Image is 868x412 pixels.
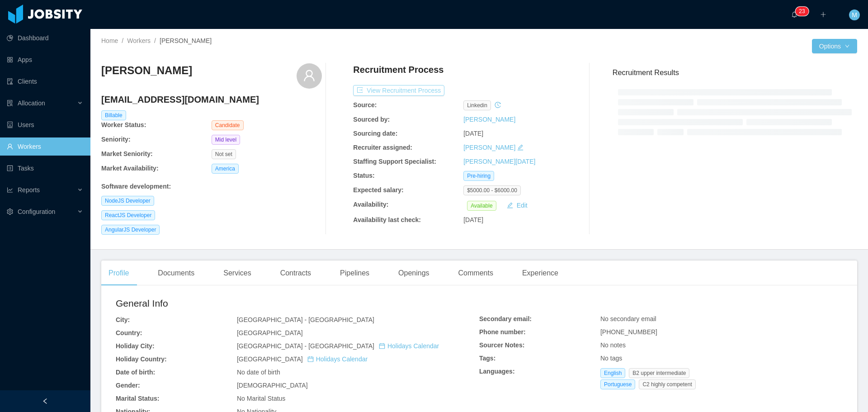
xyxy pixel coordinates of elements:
b: Holiday Country: [116,355,167,363]
sup: 23 [795,7,808,16]
span: Reports [18,186,40,194]
i: icon: setting [7,208,13,215]
div: Documents [151,260,202,286]
i: icon: user [303,69,316,82]
span: No secondary email [600,315,656,322]
span: [DATE] [463,216,483,223]
span: Pre-hiring [463,171,494,181]
span: B2 upper intermediate [629,368,689,378]
div: Contracts [273,260,318,286]
i: icon: bell [791,11,797,18]
div: Openings [391,260,437,286]
i: icon: history [495,102,501,108]
b: Secondary email: [479,315,532,322]
b: Market Availability: [101,165,159,172]
a: Home [101,37,118,44]
span: / [122,37,123,44]
span: English [600,368,625,378]
i: icon: plus [820,11,826,18]
span: [GEOGRAPHIC_DATA] [237,329,303,336]
b: Availability: [353,201,388,208]
b: Market Seniority: [101,150,153,157]
span: linkedin [463,100,491,110]
b: Availability last check: [353,216,421,223]
div: Pipelines [333,260,377,286]
a: icon: calendarHolidays Calendar [307,355,368,363]
span: [DEMOGRAPHIC_DATA] [237,382,308,389]
span: [PERSON_NAME] [160,37,212,44]
b: Languages: [479,368,515,375]
div: Comments [451,260,500,286]
b: Recruiter assigned: [353,144,412,151]
span: No Marital Status [237,395,285,402]
span: [GEOGRAPHIC_DATA] - [GEOGRAPHIC_DATA] [237,342,439,350]
span: [DATE] [463,130,483,137]
span: [GEOGRAPHIC_DATA] [237,355,368,363]
p: 3 [802,7,805,16]
span: Candidate [212,120,244,130]
i: icon: calendar [307,356,314,362]
b: Date of birth: [116,369,155,376]
b: Sourcing date: [353,130,397,137]
b: Expected salary: [353,186,403,194]
i: icon: edit [517,144,524,151]
h3: [PERSON_NAME] [101,63,192,78]
b: Sourcer Notes: [479,341,524,349]
b: Country: [116,329,142,336]
a: [PERSON_NAME][DATE] [463,158,535,165]
a: icon: pie-chartDashboard [7,29,83,47]
p: 2 [799,7,802,16]
b: Holiday City: [116,342,155,350]
span: Allocation [18,99,45,107]
a: icon: appstoreApps [7,51,83,69]
b: Tags: [479,355,495,362]
button: Optionsicon: down [812,39,857,53]
b: Sourced by: [353,116,390,123]
span: AngularJS Developer [101,225,160,235]
button: icon: exportView Recruitment Process [353,85,444,96]
button: icon: editEdit [503,200,531,211]
span: M [852,9,857,20]
span: Mid level [212,135,240,145]
span: [PHONE_NUMBER] [600,328,657,336]
div: Services [216,260,258,286]
i: icon: solution [7,100,13,106]
a: icon: userWorkers [7,137,83,156]
b: Worker Status: [101,121,146,128]
span: $5000.00 - $6000.00 [463,185,521,195]
b: Gender: [116,382,140,389]
div: No tags [600,354,843,363]
h2: General Info [116,296,479,311]
span: No notes [600,341,626,349]
b: Status: [353,172,374,179]
h4: [EMAIL_ADDRESS][DOMAIN_NAME] [101,93,322,106]
a: [PERSON_NAME] [463,116,515,123]
h4: Recruitment Process [353,63,443,76]
span: / [154,37,156,44]
i: icon: calendar [379,343,385,349]
h3: Recruitment Results [613,67,857,78]
span: Portuguese [600,379,635,389]
a: icon: exportView Recruitment Process [353,87,444,94]
span: ReactJS Developer [101,210,155,220]
i: icon: line-chart [7,187,13,193]
span: No date of birth [237,369,280,376]
span: Not set [212,149,236,159]
span: C2 highly competent [639,379,695,389]
a: [PERSON_NAME] [463,144,515,151]
span: [GEOGRAPHIC_DATA] - [GEOGRAPHIC_DATA] [237,316,374,323]
a: icon: auditClients [7,72,83,90]
span: NodeJS Developer [101,196,154,206]
span: Billable [101,110,126,120]
b: City: [116,316,130,323]
a: icon: calendarHolidays Calendar [379,342,439,350]
div: Experience [515,260,566,286]
b: Phone number: [479,328,526,336]
a: Workers [127,37,151,44]
b: Staffing Support Specialist: [353,158,436,165]
b: Source: [353,101,377,109]
b: Seniority: [101,136,131,143]
b: Software development : [101,183,171,190]
span: America [212,164,239,174]
a: icon: profileTasks [7,159,83,177]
